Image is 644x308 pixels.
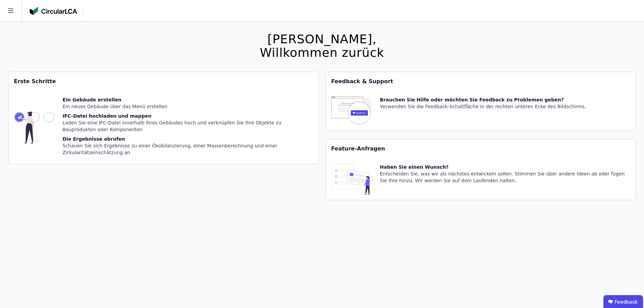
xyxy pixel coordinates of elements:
div: Erste Schritte [8,72,318,91]
div: Willkommen zurück [260,46,384,60]
div: Feature-Anfragen [326,139,636,158]
div: Verwenden Sie die Feedback-Schaltfläche in der rechten unteren Ecke des Bildschirms. [380,103,586,110]
img: feedback-icon-HCTs5lye.svg [331,96,372,125]
img: feature_request_tile-UiXE1qGU.svg [331,164,372,194]
div: [PERSON_NAME], [260,32,384,46]
div: Entscheiden Sie, was wir als nächstes entwickeln sollen. Stimmen Sie über andere Ideen ab oder fü... [380,170,630,184]
div: Laden Sie eine IFC-Datei innerhalb Ihres Gebäudes hoch und verknüpfen Sie ihre Objekte zu Bauprod... [63,119,313,133]
img: getting_started_tile-DrF_GRSv.svg [14,96,54,159]
div: IFC-Datei hochladen und mappen [63,113,313,119]
div: Ein neues Gebäude über das Menü erstellen [63,103,313,110]
div: Schauen Sie sich Ergebnisse zu einer Ökobilanzierung, einer Massenberechnung und einer Zirkularit... [63,142,313,156]
div: Brauchen Sie Hilfe oder möchten Sie Feedback zu Problemen geben? [380,96,586,103]
img: Concular [30,7,77,15]
div: Ein Gebäude erstellen [63,96,313,103]
div: Die Ergebnisse abrufen [63,136,313,142]
div: Feedback & Support [326,72,636,91]
div: Haben Sie einen Wunsch? [380,164,630,170]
